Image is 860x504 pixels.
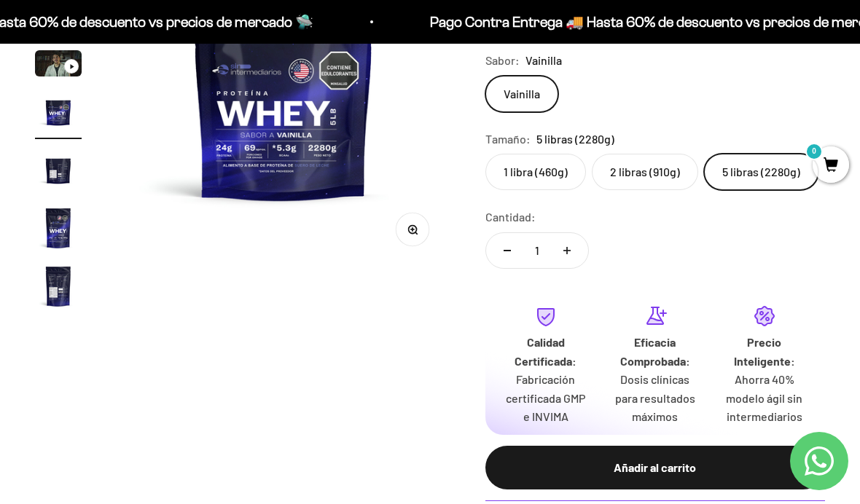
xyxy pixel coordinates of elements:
[35,88,82,135] img: Proteína Whey - Vainilla
[612,370,698,426] p: Dosis clínicas para resultados máximos
[620,335,690,368] strong: Eficacia Comprobada:
[485,51,520,70] legend: Sabor:
[485,446,825,489] button: Añadir al carrito
[515,458,796,477] div: Añadir al carrito
[35,88,82,139] button: Ir al artículo 4
[515,335,576,368] strong: Calidad Certificada:
[813,158,849,174] a: 0
[525,51,562,70] span: Vainilla
[536,130,614,149] span: 5 libras (2280g)
[35,50,82,81] button: Ir al artículo 3
[734,335,795,368] strong: Precio Inteligente:
[485,208,536,227] label: Cantidad:
[503,370,589,426] p: Fabricación certificada GMP e INVIMA
[35,205,82,256] button: Ir al artículo 6
[722,370,808,426] p: Ahorra 40% modelo ágil sin intermediarios
[485,130,531,149] legend: Tamaño:
[486,233,528,268] button: Reducir cantidad
[35,263,82,310] img: Proteína Whey - Vainilla
[35,146,82,193] img: Proteína Whey - Vainilla
[35,263,82,314] button: Ir al artículo 7
[35,146,82,197] button: Ir al artículo 5
[805,143,823,160] mark: 0
[35,205,82,251] img: Proteína Whey - Vainilla
[546,233,588,268] button: Aumentar cantidad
